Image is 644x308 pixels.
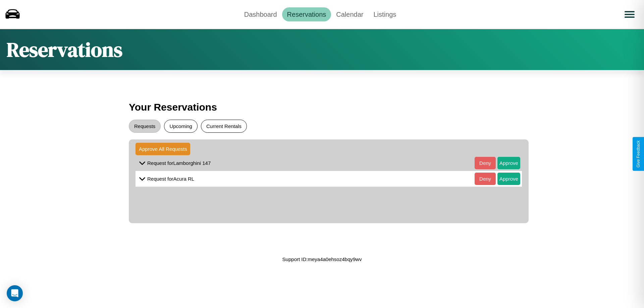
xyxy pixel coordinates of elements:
button: Open menu [620,5,639,24]
button: Requests [129,120,161,133]
p: Support ID: meya4a0ehsoz4bqy9wv [282,255,362,264]
a: Reservations [282,7,331,21]
button: Approve [497,157,520,169]
button: Deny [475,173,496,185]
h3: Your Reservations [129,98,515,116]
p: Request for Acura RL [147,174,194,183]
button: Upcoming [164,120,198,133]
button: Approve All Requests [136,143,190,155]
button: Approve [497,173,520,185]
a: Dashboard [239,7,282,21]
button: Current Rentals [201,120,247,133]
div: Give Feedback [636,140,641,168]
div: Open Intercom Messenger [7,285,23,301]
p: Request for Lamborghini 147 [147,159,211,168]
a: Listings [368,7,401,21]
button: Deny [475,157,496,169]
h1: Reservations [7,36,122,63]
a: Calendar [331,7,368,21]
